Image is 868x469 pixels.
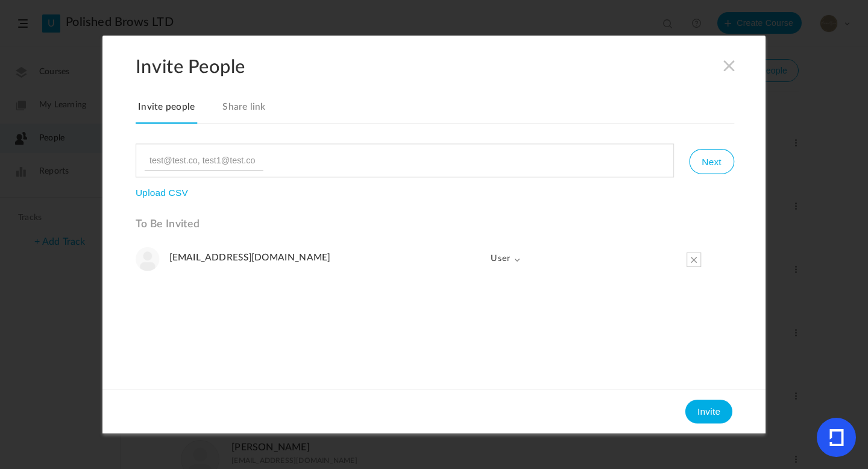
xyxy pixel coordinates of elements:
[136,187,188,198] button: Upload CSV
[136,99,197,124] a: Invite people
[169,252,474,263] h4: [EMAIL_ADDRESS][DOMAIN_NAME]
[480,247,521,271] span: User
[136,218,734,231] h3: To Be Invited
[685,400,732,424] button: Invite
[136,55,766,78] h2: Invite People
[144,150,263,171] input: test@test.co, test1@test.co
[220,99,268,124] a: Share link
[689,149,734,174] button: Next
